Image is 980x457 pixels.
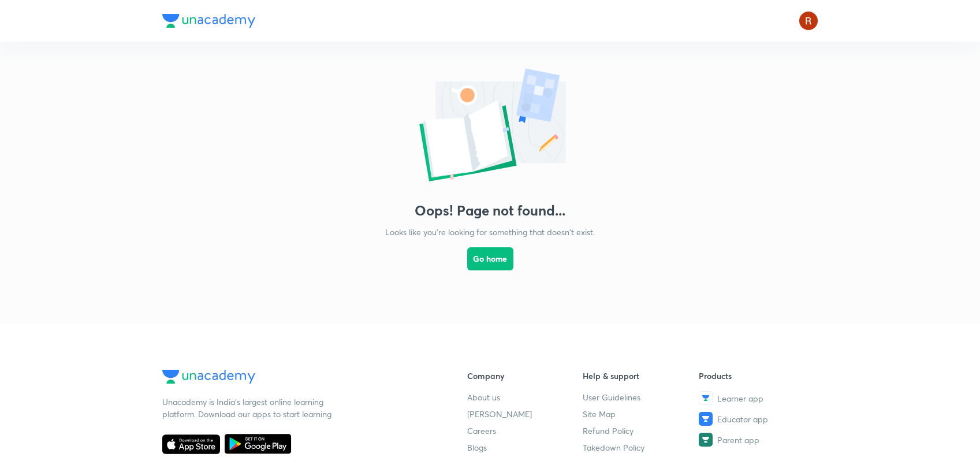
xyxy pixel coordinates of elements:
[467,247,513,270] button: Go home
[467,425,496,437] span: Careers
[467,391,583,403] a: About us
[699,370,815,382] h6: Products
[467,238,513,300] a: Go home
[467,441,583,454] a: Blogs
[799,11,818,31] img: Rupsha chowdhury
[583,370,699,382] h6: Help & support
[583,408,699,420] a: Site Map
[375,65,606,188] img: error
[717,413,768,425] span: Educator app
[699,412,713,426] img: Educator app
[699,433,815,447] a: Parent app
[699,433,713,447] img: Parent app
[583,425,699,437] a: Refund Policy
[467,425,583,437] a: Careers
[162,14,255,28] img: Company Logo
[699,412,815,426] a: Educator app
[415,202,565,219] h3: Oops! Page not found...
[162,370,430,387] a: Company Logo
[467,408,583,420] a: [PERSON_NAME]
[162,370,255,384] img: Company Logo
[699,391,713,405] img: Learner app
[162,396,336,420] p: Unacademy is India’s largest online learning platform. Download our apps to start learning
[385,226,595,238] p: Looks like you're looking for something that doesn't exist.
[717,434,759,446] span: Parent app
[717,392,763,404] span: Learner app
[699,391,815,405] a: Learner app
[583,391,699,403] a: User Guidelines
[467,370,583,382] h6: Company
[583,441,699,454] a: Takedown Policy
